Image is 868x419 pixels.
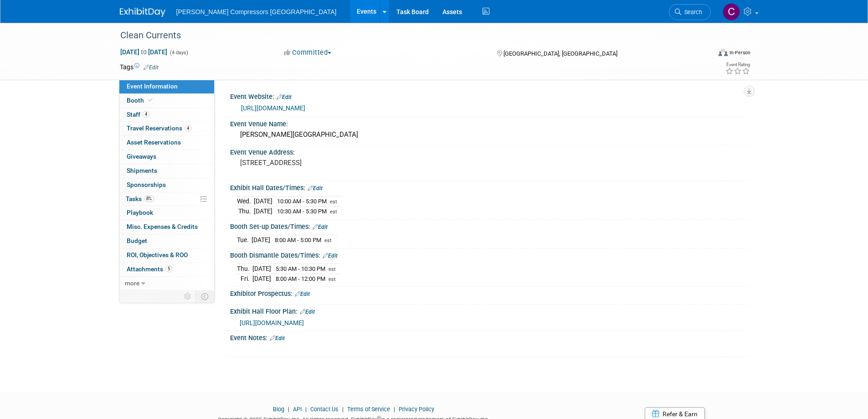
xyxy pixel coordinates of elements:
[276,275,325,282] span: 8:00 AM - 12:00 PM
[503,50,617,57] span: [GEOGRAPHIC_DATA], [GEOGRAPHIC_DATA]
[275,237,321,243] span: 8:00 AM - 5:00 PM
[310,406,339,413] a: Contact Us
[127,223,198,230] span: Misc. Expenses & Credits
[330,209,337,215] span: est
[277,94,292,100] a: Edit
[252,235,270,245] td: [DATE]
[127,111,149,118] span: Staff
[119,122,214,135] a: Travel Reservations4
[254,197,272,207] td: [DATE]
[237,128,742,142] div: [PERSON_NAME][GEOGRAPHIC_DATA]
[281,48,335,57] button: Committed
[300,309,315,315] a: Edit
[324,238,332,243] span: est
[347,406,390,413] a: Terms of Service
[277,198,327,205] span: 10:00 AM - 5:30 PM
[230,181,749,193] div: Exhibit Hall Dates/Times:
[230,305,749,316] div: Exhibit Hall Floor Plan:
[729,49,750,56] div: In-Person
[127,167,157,174] span: Shipments
[195,290,214,302] td: Toggle Event Tabs
[270,335,285,341] a: Edit
[230,287,749,299] div: Exhibitor Prospectus:
[169,50,188,56] span: (4 days)
[230,220,749,232] div: Booth Set-up Dates/Times:
[230,331,749,343] div: Event Notes:
[127,139,181,146] span: Asset Reservations
[165,265,172,272] span: 5
[120,62,159,72] td: Tags
[230,90,749,102] div: Event Website:
[119,150,214,164] a: Giveaways
[391,406,397,413] span: |
[127,209,153,216] span: Playbook
[254,207,272,216] td: [DATE]
[237,264,252,274] td: Thu.
[313,224,328,230] a: Edit
[252,264,271,274] td: [DATE]
[119,277,214,290] a: more
[237,274,252,283] td: Fri.
[127,97,154,104] span: Booth
[303,406,309,413] span: |
[657,47,751,61] div: Event Format
[127,124,191,132] span: Travel Reservations
[180,290,196,302] td: Personalize Event Tab Strip
[127,237,147,244] span: Budget
[148,98,153,103] i: Booth reservation complete
[719,49,728,56] img: Format-Inperson.png
[119,94,214,108] a: Booth
[330,199,337,205] span: est
[119,192,214,206] a: Tasks8%
[126,195,154,202] span: Tasks
[340,406,346,413] span: |
[119,80,214,93] a: Event Information
[117,27,697,44] div: Clean Currents
[725,62,750,67] div: Event Rating
[139,48,148,56] span: to
[252,274,271,283] td: [DATE]
[119,136,214,150] a: Asset Reservations
[237,207,254,216] td: Thu.
[681,9,702,16] span: Search
[119,108,214,122] a: Staff4
[277,208,327,215] span: 10:30 AM - 5:30 PM
[127,265,172,273] span: Attachments
[295,291,310,297] a: Edit
[125,279,139,287] span: more
[144,195,154,202] span: 8%
[119,164,214,178] a: Shipments
[237,197,254,207] td: Wed.
[237,235,252,245] td: Tue.
[119,234,214,248] a: Budget
[185,125,191,132] span: 4
[127,251,188,259] span: ROI, Objectives & ROO
[119,248,214,262] a: ROI, Objectives & ROO
[323,253,338,259] a: Edit
[399,406,434,413] a: Privacy Policy
[293,406,302,413] a: API
[120,48,168,56] span: [DATE] [DATE]
[276,265,325,272] span: 5:30 AM - 10:30 PM
[119,178,214,192] a: Sponsorships
[669,4,711,20] a: Search
[240,319,304,326] a: [URL][DOMAIN_NAME]
[329,276,336,282] span: est
[286,406,292,413] span: |
[241,104,305,112] a: [URL][DOMAIN_NAME]
[230,248,749,260] div: Booth Dismantle Dates/Times:
[119,263,214,276] a: Attachments5
[144,64,159,71] a: Edit
[127,153,156,160] span: Giveaways
[120,8,165,17] img: ExhibitDay
[273,406,284,413] a: Blog
[230,145,749,157] div: Event Venue Address:
[723,3,740,21] img: Crystal Wilson
[240,159,436,167] pre: [STREET_ADDRESS]
[329,266,336,272] span: est
[230,117,749,129] div: Event Venue Name:
[143,111,149,118] span: 4
[127,181,166,188] span: Sponsorships
[176,8,337,16] span: [PERSON_NAME] Compressors [GEOGRAPHIC_DATA]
